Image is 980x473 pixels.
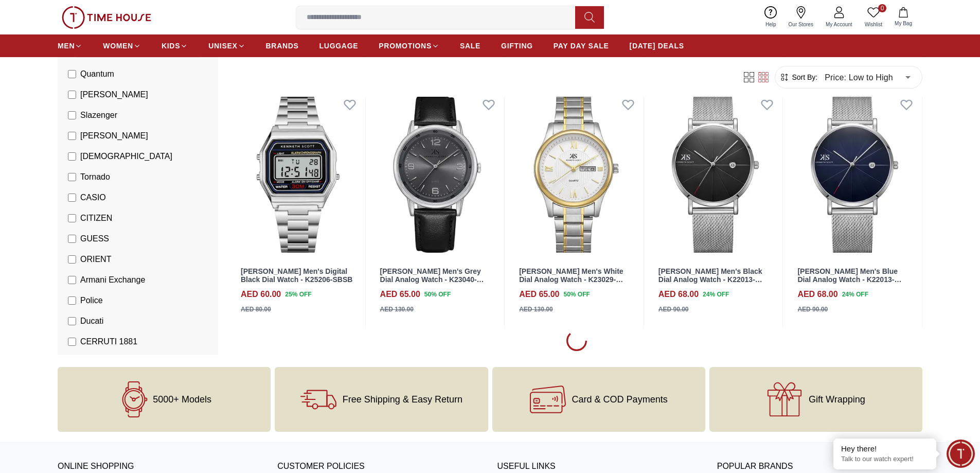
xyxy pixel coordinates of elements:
input: Armani Exchange [68,276,76,284]
input: Quantum [68,70,76,78]
img: ... [62,6,151,29]
span: CASIO [80,191,106,204]
p: Talk to our watch expert! [841,455,929,464]
a: LUGGAGE [319,37,359,55]
span: GUESS [80,233,109,245]
div: Hey there! [841,444,929,454]
h4: AED 65.00 [380,288,420,301]
input: [DEMOGRAPHIC_DATA] [68,152,76,161]
div: Chat Widget [947,440,975,468]
input: Slazenger [68,111,76,119]
a: GIFTING [501,37,533,55]
div: AED 90.00 [658,305,689,314]
span: Help [761,21,780,28]
span: Armani Exchange [80,274,145,286]
img: Kenneth Scott Men's Grey Dial Analog Watch - K23040-SLBX [370,89,505,259]
span: GIFTING [501,41,533,51]
img: Kenneth Scott Men's Blue Dial Analog Watch - K22013-SMSN [787,89,922,259]
span: 50 % OFF [424,290,451,299]
a: [PERSON_NAME] Men's White Dial Analog Watch - K23029-TBTW [519,267,623,293]
div: AED 130.00 [380,305,414,314]
input: Ducati [68,317,76,325]
button: Sort By: [779,72,817,82]
input: Police [68,296,76,305]
span: My Account [822,21,857,28]
a: PROMOTIONS [379,37,439,55]
input: CERRUTI 1881 [68,338,76,346]
span: ORIENT [80,253,111,266]
h4: AED 60.00 [241,288,281,301]
h4: AED 68.00 [797,288,838,301]
span: PAY DAY SALE [554,41,609,51]
a: Our Stores [782,4,819,30]
span: My Bag [890,20,916,27]
input: [PERSON_NAME] [68,91,76,99]
a: WOMEN [103,37,141,55]
span: Sort By: [790,72,817,82]
span: BRANDS [266,41,299,51]
a: Help [759,4,782,30]
span: Police [80,294,103,307]
span: CITIZEN [80,212,112,224]
span: SALE [460,41,480,51]
span: 24 % OFF [842,290,868,299]
div: AED 130.00 [519,305,553,314]
span: KIDS [162,41,180,51]
a: [PERSON_NAME] Men's Blue Dial Analog Watch - K22013-SMSN [797,267,901,293]
button: My Bag [888,5,918,29]
a: UNISEX [208,37,245,55]
span: 25 % OFF [285,290,311,299]
span: Our Stores [785,21,817,28]
a: [DATE] DEALS [630,37,684,55]
a: KIDS [162,37,188,55]
span: UNISEX [208,41,237,51]
div: AED 80.00 [241,305,271,314]
a: [PERSON_NAME] Men's Digital Black Dial Watch - K25206-SBSB [241,267,352,284]
input: Tornado [68,173,76,181]
input: CASIO [68,194,76,202]
span: Ducati [80,315,103,327]
span: Free Shipping & Easy Return [343,394,462,405]
img: Kenneth Scott Men's White Dial Analog Watch - K23029-TBTW [509,89,644,259]
h4: AED 65.00 [519,288,559,301]
span: PROMOTIONS [379,41,432,51]
input: ORIENT [68,255,76,264]
span: 0 [878,4,886,12]
img: Kenneth Scott Men's Black Dial Analog Watch - K22013-SMSB [648,89,783,259]
input: [PERSON_NAME] [68,132,76,140]
div: AED 90.00 [797,305,828,314]
img: Kenneth Scott Men's Digital Black Dial Watch - K25206-SBSB [230,89,365,259]
span: MEN [58,41,75,51]
h4: AED 68.00 [658,288,699,301]
span: [DEMOGRAPHIC_DATA] [80,150,172,163]
span: Tornado [80,171,110,183]
span: 50 % OFF [563,290,590,299]
span: [DATE] DEALS [630,41,684,51]
span: Wishlist [861,21,886,28]
a: [PERSON_NAME] Men's Black Dial Analog Watch - K22013-SMSB [658,267,762,293]
input: CITIZEN [68,214,76,222]
span: Quantum [80,68,114,80]
a: PAY DAY SALE [554,37,609,55]
input: GUESS [68,235,76,243]
span: LUGGAGE [319,41,359,51]
a: BRANDS [266,37,299,55]
a: MEN [58,37,82,55]
span: 5000+ Models [153,394,211,405]
a: [PERSON_NAME] Men's Grey Dial Analog Watch - K23040-SLBX [380,267,484,293]
div: Price: Low to High [817,63,918,92]
a: 0Wishlist [859,4,888,30]
span: [PERSON_NAME] [80,89,148,101]
span: Gift Wrapping [809,394,865,405]
span: Slazenger [80,109,117,121]
span: [PERSON_NAME] [80,130,148,142]
a: SALE [460,37,480,55]
span: WOMEN [103,41,133,51]
span: 24 % OFF [703,290,729,299]
span: Card & COD Payments [572,394,668,405]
